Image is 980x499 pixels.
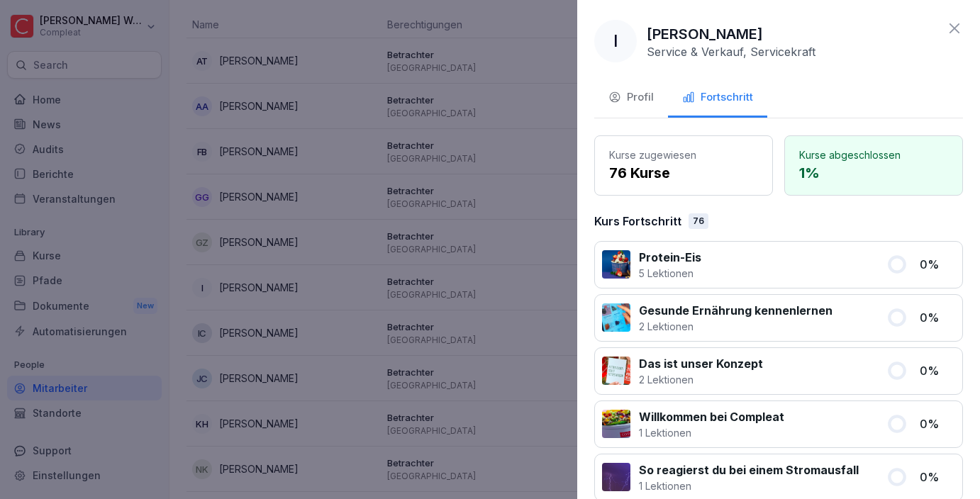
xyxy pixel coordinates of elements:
div: Profil [608,89,654,106]
div: Fortschritt [682,89,753,106]
p: 0 % [920,309,955,326]
p: 2 Lektionen [639,372,763,387]
p: Willkommen bei Compleat [639,408,784,425]
p: 1 Lektionen [639,425,784,440]
p: [PERSON_NAME] [647,23,763,45]
p: 0 % [920,469,955,486]
p: 1 Lektionen [639,478,859,493]
p: 2 Lektionen [639,319,833,334]
p: Protein-Eis [639,249,701,266]
p: Kurse abgeschlossen [799,147,948,162]
p: So reagierst du bei einem Stromausfall [639,461,859,478]
div: I [594,20,637,62]
p: Das ist unser Konzept [639,355,763,372]
p: Service & Verkauf, Servicekraft [647,45,815,59]
p: 0 % [920,256,955,273]
p: Gesunde Ernährung kennenlernen [639,302,833,319]
p: 0 % [920,362,955,379]
div: 76 [689,213,708,229]
button: Profil [594,79,668,118]
p: 5 Lektionen [639,266,701,281]
p: Kurs Fortschritt [594,213,681,230]
p: 1 % [799,162,948,184]
p: 0 % [920,415,955,432]
button: Fortschritt [668,79,767,118]
p: Kurse zugewiesen [609,147,758,162]
p: 76 Kurse [609,162,758,184]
